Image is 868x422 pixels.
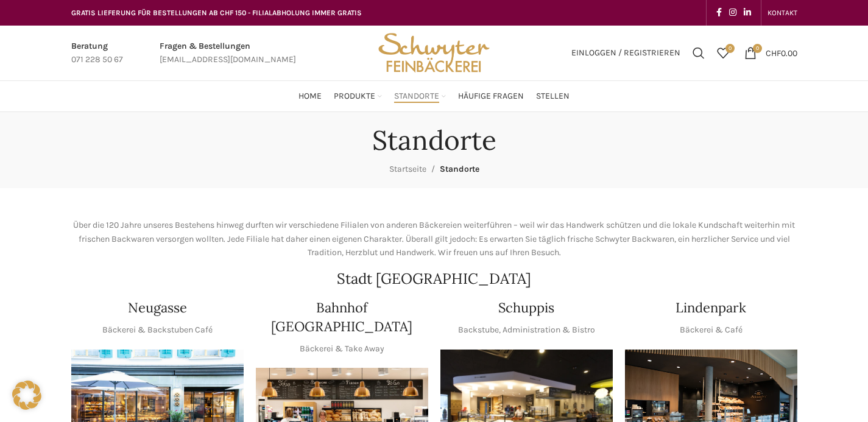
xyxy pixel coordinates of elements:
[565,41,686,65] a: Einloggen / Registrieren
[298,91,322,102] span: Home
[128,298,187,317] h4: Neugasse
[767,1,797,25] a: KONTAKT
[334,84,382,108] a: Produkte
[394,84,446,108] a: Standorte
[725,4,740,21] a: Instagram social link
[767,9,797,17] span: KONTAKT
[394,91,439,102] span: Standorte
[71,9,362,17] span: GRATIS LIEFERUNG FÜR BESTELLUNGEN AB CHF 150 - FILIALABHOLUNG IMMER GRATIS
[498,298,554,317] h4: Schuppis
[676,298,746,317] h4: Lindenpark
[458,91,524,102] span: Häufige Fragen
[65,84,803,108] div: Main navigation
[71,272,797,286] h2: Stadt [GEOGRAPHIC_DATA]
[440,164,479,174] span: Standorte
[160,40,296,67] a: Infobox link
[766,47,781,58] span: CHF
[536,91,570,102] span: Stellen
[725,44,735,53] span: 0
[300,342,384,356] p: Bäckerei & Take Away
[71,219,797,259] p: Über die 120 Jahre unseres Bestehens hinweg durften wir verschiedene Filialen von anderen Bäckere...
[458,323,595,337] p: Backstube, Administration & Bistro
[334,91,375,102] span: Produkte
[256,298,428,336] h4: Bahnhof [GEOGRAPHIC_DATA]
[102,323,213,337] p: Bäckerei & Backstuben Café
[686,41,711,65] a: Suchen
[372,124,496,156] h1: Standorte
[753,44,762,53] span: 0
[711,41,735,65] div: Meine Wunschliste
[389,164,426,174] a: Startseite
[711,41,735,65] a: 0
[738,41,803,65] a: 0 CHF0.00
[680,323,743,337] p: Bäckerei & Café
[740,4,755,21] a: Linkedin social link
[458,84,524,108] a: Häufige Fragen
[536,84,570,108] a: Stellen
[761,1,803,25] div: Secondary navigation
[298,84,322,108] a: Home
[766,47,797,58] bdi: 0.00
[71,40,123,67] a: Infobox link
[374,47,493,57] a: Site logo
[571,49,680,57] span: Einloggen / Registrieren
[713,4,725,21] a: Facebook social link
[374,26,493,80] img: Bäckerei Schwyter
